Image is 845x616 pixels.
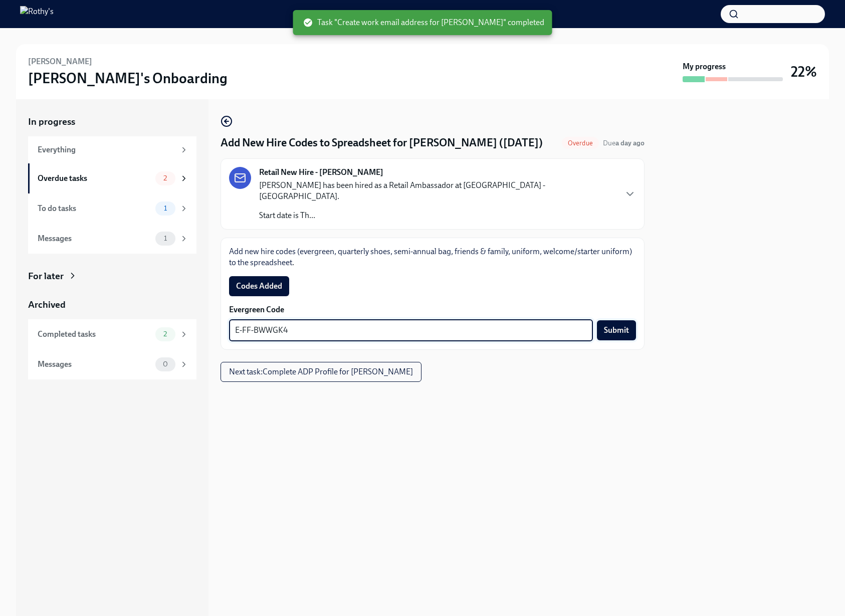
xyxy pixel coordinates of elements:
[28,136,196,163] a: Everything
[259,167,383,178] strong: Retail New Hire - [PERSON_NAME]
[157,360,174,368] span: 0
[28,69,228,87] h3: [PERSON_NAME]'s Onboarding
[28,115,196,128] a: In progress
[38,203,151,214] div: To do tasks
[221,135,543,150] h4: Add New Hire Codes to Spreadsheet for [PERSON_NAME] ([DATE])
[28,270,64,283] div: For later
[28,319,196,349] a: Completed tasks2
[158,235,173,242] span: 1
[603,139,645,147] span: Due
[28,163,196,193] a: Overdue tasks2
[604,325,629,335] span: Submit
[229,246,636,268] p: .
[157,174,173,182] span: 2
[235,324,587,336] textarea: E-FF-BWWGK4
[562,139,599,147] span: Overdue
[229,247,632,267] a: Add new hire codes (evergreen, quarterly shoes, semi-annual bag, friends & family, uniform, welco...
[20,6,54,22] img: Rothy's
[38,359,151,370] div: Messages
[259,180,616,202] p: [PERSON_NAME] has been hired as a Retail Ambassador at [GEOGRAPHIC_DATA] - [GEOGRAPHIC_DATA].
[259,210,616,221] p: Start date is Th...
[791,63,817,81] h3: 22%
[603,138,645,148] span: September 4th, 2025 09:00
[615,139,645,147] strong: a day ago
[157,330,173,338] span: 2
[28,193,196,224] a: To do tasks1
[229,276,289,296] button: Codes Added
[28,349,196,379] a: Messages0
[28,224,196,254] a: Messages1
[38,144,175,155] div: Everything
[303,17,544,28] span: Task "Create work email address for [PERSON_NAME]" completed
[38,173,151,184] div: Overdue tasks
[236,281,282,291] span: Codes Added
[38,329,151,340] div: Completed tasks
[28,270,196,283] a: For later
[38,233,151,244] div: Messages
[229,304,636,315] label: Evergreen Code
[683,61,726,72] strong: My progress
[229,367,413,377] span: Next task : Complete ADP Profile for [PERSON_NAME]
[28,298,196,311] a: Archived
[597,320,636,340] button: Submit
[221,362,421,382] button: Next task:Complete ADP Profile for [PERSON_NAME]
[28,56,92,67] h6: [PERSON_NAME]
[158,204,173,212] span: 1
